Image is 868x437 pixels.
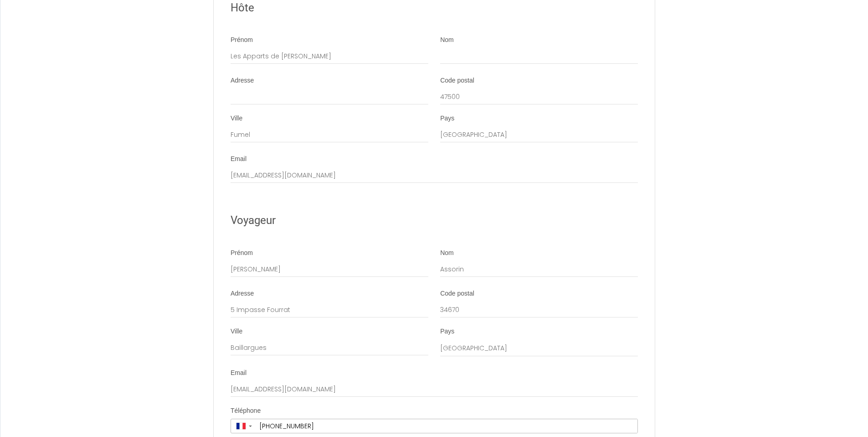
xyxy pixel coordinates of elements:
[231,155,247,164] label: Email
[231,114,242,123] label: Ville
[231,76,254,85] label: Adresse
[231,406,261,416] label: Téléphone
[440,249,454,258] label: Nom
[440,76,474,85] label: Code postal
[231,289,254,298] label: Adresse
[440,327,454,336] label: Pays
[440,114,454,123] label: Pays
[231,36,253,45] label: Prénom
[256,419,637,433] input: +33 6 12 34 56 78
[231,212,638,229] h2: Voyageur
[440,36,454,45] label: Nom
[231,249,253,258] label: Prénom
[248,424,253,428] span: ▼
[231,327,242,336] label: Ville
[440,289,474,298] label: Code postal
[231,369,247,378] label: Email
